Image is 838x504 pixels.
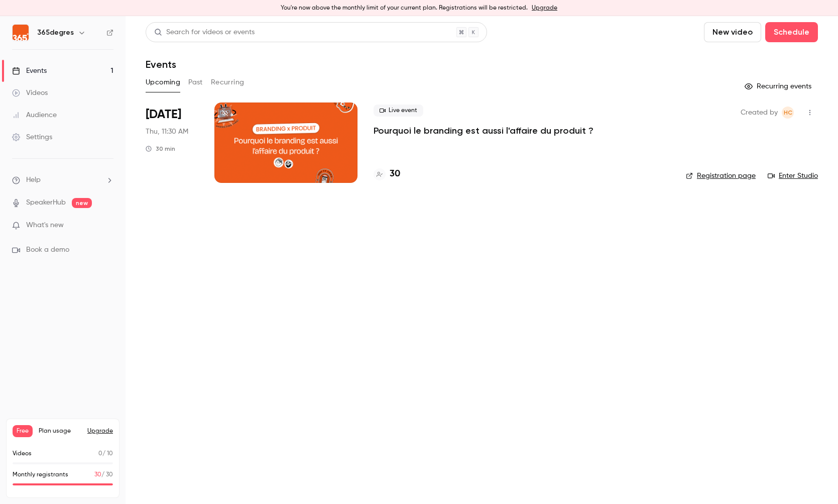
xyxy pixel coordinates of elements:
button: Upcoming [146,74,180,90]
div: Videos [12,88,48,98]
h4: 30 [390,167,400,181]
div: Search for videos or events [154,27,255,38]
span: HC [784,107,792,119]
a: Enter Studio [768,171,818,181]
div: 30 min [146,145,175,153]
div: Audience [12,110,57,120]
span: 0 [98,451,102,457]
p: Videos [13,449,32,458]
span: Created by [741,107,778,119]
button: Upgrade [87,427,113,435]
button: Recurring events [740,78,818,94]
span: Book a demo [26,245,69,255]
h6: 365degres [37,28,74,38]
span: [DATE] [146,107,181,123]
button: Schedule [765,22,818,42]
li: help-dropdown-opener [12,175,113,185]
button: New video [704,22,761,42]
a: SpeakerHub [26,197,66,208]
span: new [72,198,92,208]
span: Plan usage [39,427,81,435]
a: Registration page [686,171,756,181]
span: 30 [94,472,101,478]
div: Events [12,66,47,76]
a: 30 [374,167,400,181]
span: Thu, 11:30 AM [146,127,188,137]
button: Past [188,74,203,90]
div: Oct 2 Thu, 11:30 AM (Europe/Paris) [146,103,198,183]
p: / 30 [94,470,113,479]
a: Pourquoi le branding est aussi l'affaire du produit ? [374,125,593,137]
span: Hélène CHOMIENNE [782,107,794,119]
div: Settings [12,132,52,142]
h1: Events [146,58,176,70]
span: Free [13,425,33,437]
img: 365degres [13,25,29,41]
p: / 10 [98,449,113,458]
p: Monthly registrants [13,470,68,479]
span: Live event [374,105,423,117]
button: Recurring [211,74,245,90]
span: What's new [26,220,64,231]
a: Upgrade [532,4,557,12]
span: Help [26,175,41,185]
